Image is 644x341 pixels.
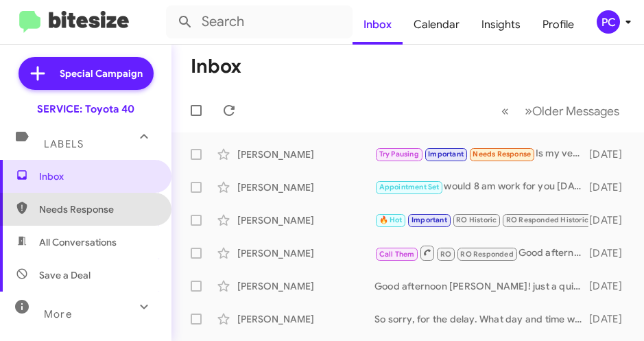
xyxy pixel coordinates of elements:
nav: Page navigation example [494,97,628,125]
div: PC [597,10,620,34]
div: SERVICE: Toyota 40 [37,102,134,116]
span: 🔥 Hot [379,215,403,224]
span: Needs Response [39,202,156,216]
div: [DATE] [588,148,633,161]
span: RO Responded Historic [506,215,588,224]
span: Needs Response [473,150,531,158]
div: Is my vehicle still covered for the free oil change [374,146,588,162]
div: [PERSON_NAME] [237,180,374,194]
span: RO [440,250,451,259]
div: [PERSON_NAME] [237,213,374,227]
div: [PERSON_NAME] [237,246,374,260]
span: Call Them [379,250,415,259]
div: [PERSON_NAME] [237,279,374,293]
button: Next [516,97,628,125]
div: Good afternoon [PERSON_NAME]! just a quick note, even if your vehicle isn’t showing as due, Toyot... [374,279,588,293]
div: [DATE] [588,246,633,260]
span: Save a Deal [39,268,91,282]
div: [DATE] [588,213,633,227]
div: Good afternoon! I saw that you gave us a call earlier and just wanted to check in to see if you w... [374,244,588,261]
div: [DATE] [588,312,633,326]
div: [DATE] [588,180,633,194]
div: [PERSON_NAME] [237,148,374,161]
div: would 8 am work for you [DATE]? [374,179,588,195]
a: Calendar [403,5,470,45]
span: Labels [44,138,84,150]
span: Special Campaign [60,67,143,80]
span: Important [428,150,464,158]
span: » [525,102,532,119]
div: Hey [PERSON_NAME], so my car needs oil change can I come now if there is availability? [374,212,588,228]
span: RO Historic [456,215,497,224]
span: Important [412,215,447,224]
span: RO Responded [460,250,513,259]
a: Profile [532,5,585,45]
div: So sorry, for the delay. What day and time would you like to come in? [374,312,588,326]
span: « [501,102,509,119]
button: PC [585,10,629,34]
span: Try Pausing [379,150,419,158]
a: Inbox [353,5,403,45]
span: All Conversations [39,235,117,249]
input: Search [166,5,353,38]
button: Previous [493,97,517,125]
div: [DATE] [588,279,633,293]
h1: Inbox [191,56,241,78]
span: Older Messages [532,104,619,119]
a: Special Campaign [19,57,154,90]
span: Appointment Set [379,183,440,191]
span: Inbox [39,169,156,183]
a: Insights [470,5,532,45]
div: [PERSON_NAME] [237,312,374,326]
